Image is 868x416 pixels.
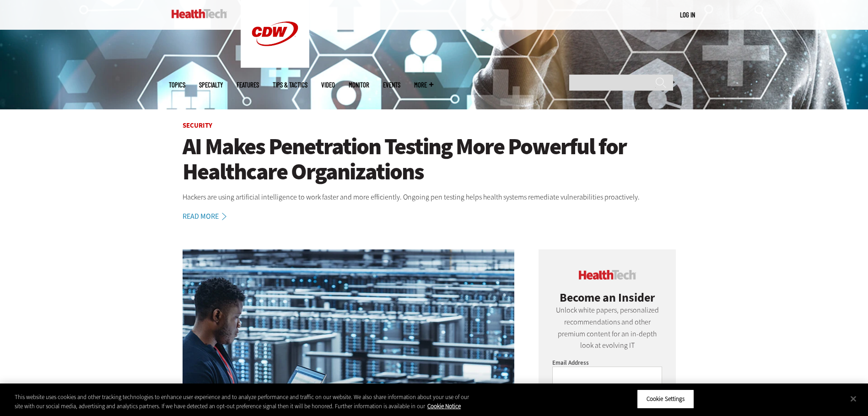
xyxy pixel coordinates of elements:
[241,60,309,70] a: CDW
[552,359,589,367] label: Email Address
[183,121,212,130] a: Security
[637,389,694,409] button: Cookie Settings
[383,81,400,88] a: Events
[349,81,369,88] a: MonITor
[169,81,185,88] span: Topics
[680,10,695,20] div: User menu
[321,81,335,88] a: Video
[579,270,636,280] img: cdw insider logo
[843,389,863,409] button: Close
[199,81,223,88] span: Specialty
[15,393,477,411] div: This website uses cookies and other tracking technologies to enhance user experience and to analy...
[183,134,686,184] a: AI Makes Penetration Testing More Powerful for Healthcare Organizations
[237,81,259,88] a: Features
[172,9,227,18] img: Home
[560,290,655,305] span: Become an Insider
[552,304,662,351] p: Unlock white papers, personalized recommendations and other premium content for an in-depth look ...
[414,81,433,88] span: More
[183,191,686,203] p: Hackers are using artificial intelligence to work faster and more efficiently. Ongoing pen testin...
[680,11,695,19] a: Log in
[427,402,461,410] a: More information about your privacy
[273,81,307,88] a: Tips & Tactics
[183,213,237,220] a: Read More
